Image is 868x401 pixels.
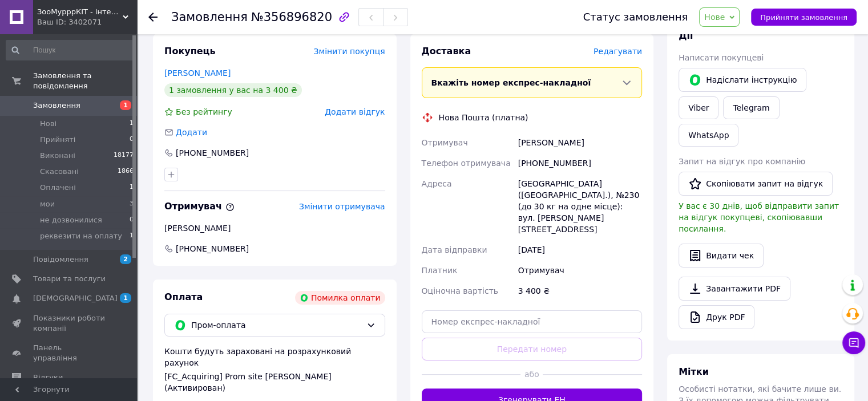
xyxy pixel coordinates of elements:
button: Скопіювати запит на відгук [679,172,833,196]
span: Оціночна вартість [422,286,498,295]
span: або [520,368,543,380]
div: Ваш ID: 3402071 [37,17,137,27]
span: 3 [130,199,134,209]
span: 0 [130,135,134,145]
span: Покупець [164,46,216,56]
span: Дата відправки [422,245,487,254]
div: [PHONE_NUMBER] [516,153,644,173]
span: Виконані [40,151,75,161]
span: ЗооМурррКІТ - інтернет зоомагазин [37,7,123,17]
div: Нова Пошта (платна) [436,112,531,123]
button: Чат з покупцем [842,331,865,354]
span: Повідомлення [33,254,88,265]
span: 1 [130,119,134,129]
div: Помилка оплати [295,291,385,305]
span: Без рейтингу [176,107,232,116]
span: Вкажіть номер експрес-накладної [431,78,591,87]
span: 1 [130,231,134,241]
div: 3 400 ₴ [516,281,644,301]
div: [DATE] [516,240,644,260]
span: Дії [679,30,693,41]
div: Кошти будуть зараховані на розрахунковий рахунок [164,346,385,394]
span: №356896820 [251,10,332,24]
span: Отримувач [164,201,235,212]
span: Отримувач [422,138,468,147]
span: Додати відгук [325,107,385,116]
span: 1 [120,293,131,303]
span: Змінити отримувача [299,202,385,211]
div: Отримувач [516,260,644,281]
span: 2 [120,254,131,264]
a: Viber [679,96,718,119]
button: Надіслати інструкцію [679,68,806,92]
span: Скасовані [40,167,79,177]
span: реквезити на оплату [40,231,122,241]
span: Платник [422,266,458,275]
span: Замовлення [33,100,80,111]
span: Оплачені [40,183,76,193]
span: 18177 [114,151,134,161]
span: 0 [130,215,134,225]
span: Прийняти замовлення [760,13,847,22]
span: Товари та послуги [33,274,106,284]
div: [PERSON_NAME] [516,132,644,153]
span: Адреса [422,179,452,188]
span: Відгуки [33,372,63,383]
span: Додати [176,128,207,137]
button: Видати чек [679,244,764,268]
span: Замовлення та повідомлення [33,71,137,91]
span: Показники роботи компанії [33,313,106,334]
span: Написати покупцеві [679,53,764,62]
a: [PERSON_NAME] [164,68,231,78]
span: Нові [40,119,56,129]
div: 1 замовлення у вас на 3 400 ₴ [164,83,302,97]
a: Завантажити PDF [679,277,790,301]
div: [FC_Acquiring] Prom site [PERSON_NAME] (Активирован) [164,371,385,394]
span: 1 [130,183,134,193]
div: Повернутися назад [148,11,158,23]
span: [PHONE_NUMBER] [175,243,250,254]
div: [GEOGRAPHIC_DATA] ([GEOGRAPHIC_DATA].), №230 (до 30 кг на одне місце): вул. [PERSON_NAME][STREET_... [516,173,644,240]
span: [DEMOGRAPHIC_DATA] [33,293,118,303]
span: Змінити покупця [314,47,385,56]
span: Редагувати [594,47,642,56]
div: [PERSON_NAME] [164,222,385,234]
a: Друк PDF [679,305,754,329]
span: Панель управління [33,343,106,363]
span: не дозвонилися [40,215,102,225]
button: Прийняти замовлення [751,9,857,26]
span: Прийняті [40,135,75,145]
span: Нове [704,13,725,22]
span: мои [40,199,55,209]
div: Статус замовлення [583,11,688,23]
span: Замовлення [171,10,248,24]
span: 1866 [118,167,134,177]
a: Telegram [723,96,779,119]
span: 1 [120,100,131,110]
div: [PHONE_NUMBER] [175,147,250,159]
span: Мітки [679,366,709,377]
input: Номер експрес-накладної [422,310,643,333]
a: WhatsApp [679,124,738,147]
input: Пошук [6,40,135,60]
span: Телефон отримувача [422,159,511,168]
span: Пром-оплата [191,319,362,331]
span: Запит на відгук про компанію [679,157,805,166]
span: Доставка [422,46,471,56]
span: У вас є 30 днів, щоб відправити запит на відгук покупцеві, скопіювавши посилання. [679,201,839,233]
span: Оплата [164,291,203,302]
